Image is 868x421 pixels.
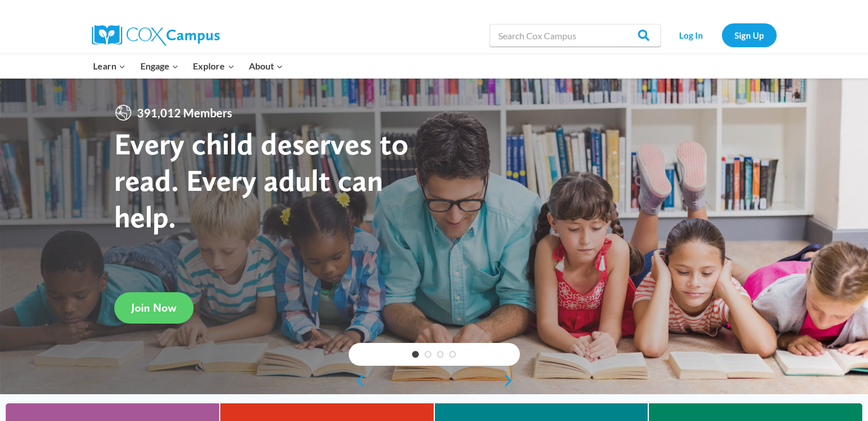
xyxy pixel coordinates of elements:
a: Join Now [114,292,193,324]
strong: Every child deserves to read. Every adult can help. [114,125,409,234]
span: 391,012 Members [132,104,237,122]
a: Log In [667,23,716,47]
img: Cox Campus [92,25,220,46]
a: 3 [437,351,444,358]
a: Sign Up [722,23,777,47]
span: About [249,59,283,73]
span: Engage [140,59,179,73]
nav: Secondary Navigation [667,23,777,47]
span: Explore [193,59,234,73]
a: previous [349,374,366,387]
nav: Primary Navigation [86,54,290,78]
input: Search Cox Campus [490,24,661,47]
a: next [503,374,520,387]
span: Join Now [131,301,176,314]
a: 4 [449,351,456,358]
span: Learn [93,59,126,73]
div: content slider buttons [349,369,520,392]
a: 1 [412,351,419,358]
a: 2 [425,351,431,358]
